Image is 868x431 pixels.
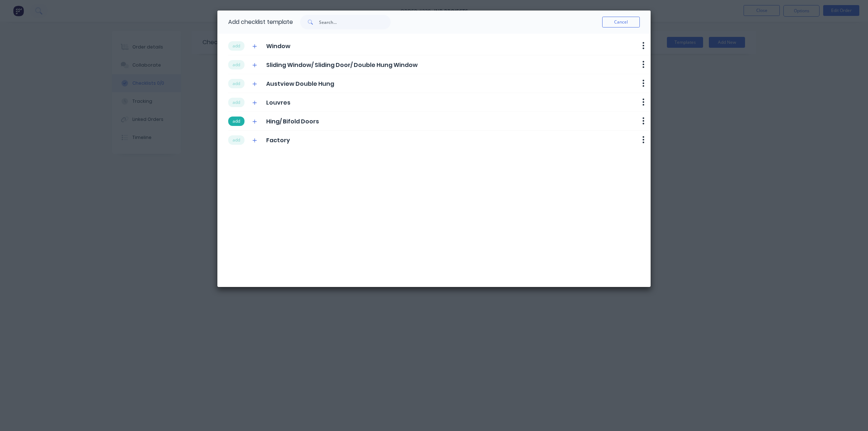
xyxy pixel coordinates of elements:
div: Add checklist template [228,10,293,34]
span: Austview Double Hung [266,80,334,88]
button: Cancel [602,17,640,28]
span: Louvres [266,98,290,107]
button: add [228,79,244,88]
button: add [228,135,244,145]
button: add [228,98,244,107]
span: Window [266,42,290,51]
button: add [228,60,244,69]
button: add [228,41,244,51]
span: Sliding Window/ Sliding Door/ Double Hung Window [266,61,418,69]
input: Search... [319,15,391,29]
span: Factory [266,136,290,145]
button: add [228,117,244,126]
span: Hing/ Bifold Doors [266,117,319,126]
